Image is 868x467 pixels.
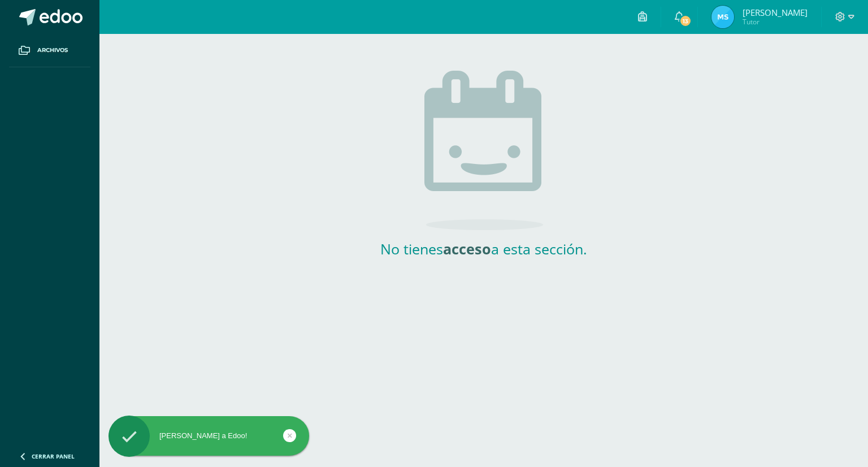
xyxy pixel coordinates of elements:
img: no_activities.png [424,71,543,230]
h2: No tienes a esta sección. [371,239,597,258]
span: Cerrar panel [32,452,75,460]
a: Archivos [9,34,90,67]
img: 4f62bbc810f18ddb5e498b45fcf5bd13.png [711,6,734,28]
span: Archivos [37,46,68,55]
span: 13 [679,15,692,27]
strong: acceso [443,239,491,258]
div: [PERSON_NAME] a Edoo! [108,431,309,441]
span: Tutor [743,17,808,27]
span: [PERSON_NAME] [743,7,808,18]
